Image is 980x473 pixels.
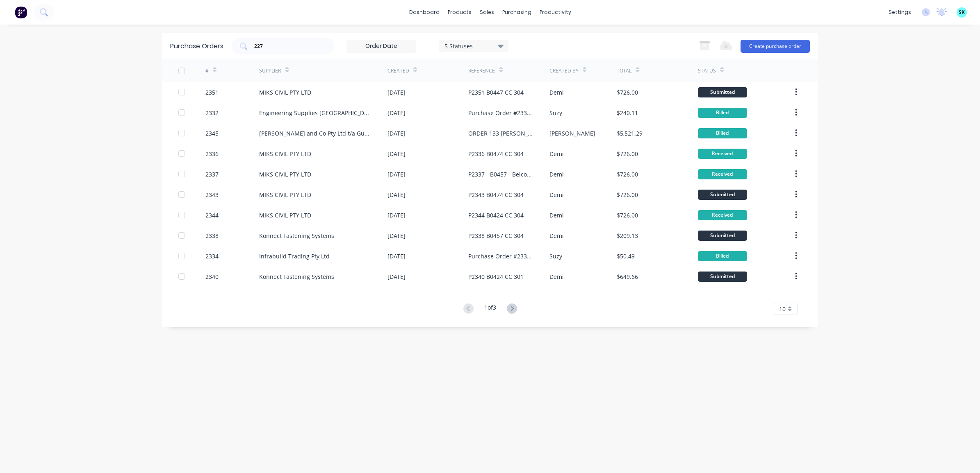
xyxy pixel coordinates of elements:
[549,170,564,179] div: Demi
[698,169,747,179] div: Received
[617,129,643,138] div: $5,521.29
[347,40,416,52] input: Order Date
[387,149,406,158] div: [DATE]
[205,252,219,260] div: 2334
[387,211,406,220] div: [DATE]
[698,149,747,159] div: Received
[468,190,524,199] div: P2343 B0474 CC 304
[549,252,562,260] div: Suzy
[617,67,631,75] div: Total
[468,272,524,281] div: P2340 B0424 CC 301
[617,149,638,158] div: $726.00
[549,190,564,199] div: Demi
[205,88,219,97] div: 2351
[205,67,209,75] div: #
[468,211,524,220] div: P2344 B0424 CC 304
[387,129,406,138] div: [DATE]
[387,231,406,240] div: [DATE]
[253,42,321,50] input: Search purchase orders...
[698,251,747,261] div: Billed
[617,190,638,199] div: $726.00
[617,272,638,281] div: $649.66
[205,272,219,281] div: 2340
[959,9,965,16] span: SK
[444,6,476,18] div: products
[698,272,747,282] div: Submitted
[387,109,406,117] div: [DATE]
[884,6,915,18] div: settings
[617,211,638,220] div: $726.00
[468,252,533,260] div: Purchase Order #2334 Job: B0457 cc:302
[549,129,595,138] div: [PERSON_NAME]
[259,190,311,199] div: MIKS CIVIL PTY LTD
[549,211,564,220] div: Demi
[549,67,579,75] div: Created By
[170,41,223,51] div: Purchase Orders
[617,252,635,260] div: $50.49
[259,252,330,260] div: Infrabuild Trading Pty Ltd
[468,109,533,117] div: Purchase Order #2332 Job: Stock cc: 230
[468,231,524,240] div: P2338 B0457 CC 304
[617,88,638,97] div: $726.00
[698,108,747,118] div: Billed
[698,190,747,200] div: Submitted
[536,6,575,18] div: productivity
[387,67,409,75] div: Created
[741,40,810,53] button: Create purchase order
[779,305,786,313] span: 10
[259,109,371,117] div: Engineering Supplies [GEOGRAPHIC_DATA]
[549,272,564,281] div: Demi
[259,67,281,75] div: Supplier
[15,6,27,18] img: Factory
[549,149,564,158] div: Demi
[498,6,536,18] div: purchasing
[387,252,406,260] div: [DATE]
[698,210,747,220] div: Received
[205,211,219,220] div: 2344
[468,67,495,75] div: Reference
[259,149,311,158] div: MIKS CIVIL PTY LTD
[617,109,638,117] div: $240.11
[617,231,638,240] div: $209.13
[468,88,524,97] div: P2351 B0447 CC 304
[549,109,562,117] div: Suzy
[205,109,219,117] div: 2332
[205,231,219,240] div: 2338
[259,272,334,281] div: Konnect Fastening Systems
[205,170,219,179] div: 2337
[698,231,747,241] div: Submitted
[444,41,503,50] div: 5 Statuses
[387,190,406,199] div: [DATE]
[698,128,747,138] div: Billed
[387,272,406,281] div: [DATE]
[468,149,524,158] div: P2336 B0474 CC 304
[205,149,219,158] div: 2336
[617,170,638,179] div: $726.00
[468,129,533,138] div: ORDER 133 [PERSON_NAME] Structural Steel
[387,170,406,179] div: [DATE]
[387,88,406,97] div: [DATE]
[698,87,747,97] div: Submitted
[259,231,334,240] div: Konnect Fastening Systems
[259,129,371,138] div: [PERSON_NAME] and Co Pty Ltd t/a Guerilla Steel
[405,6,444,18] a: dashboard
[259,211,311,220] div: MIKS CIVIL PTY LTD
[484,303,496,315] div: 1 of 3
[476,6,498,18] div: sales
[259,170,311,179] div: MIKS CIVIL PTY LTD
[549,231,564,240] div: Demi
[549,88,564,97] div: Demi
[259,88,311,97] div: MIKS CIVIL PTY LTD
[698,67,716,75] div: Status
[468,170,533,179] div: P2337 - B0457 - Belcorp - CC304
[205,190,219,199] div: 2343
[205,129,219,138] div: 2345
